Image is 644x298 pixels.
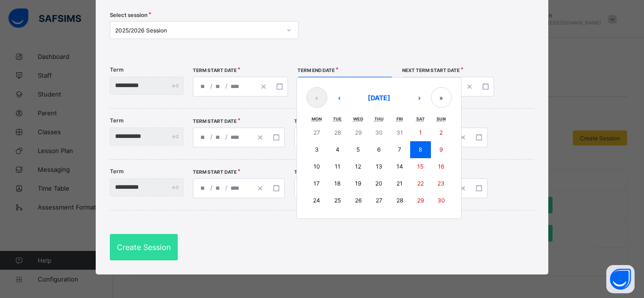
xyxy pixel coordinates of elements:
button: November 2, 2025 [431,124,452,141]
button: November 17, 2025 [306,175,327,192]
abbr: November 28, 2025 [396,197,403,204]
abbr: October 28, 2025 [334,129,341,136]
abbr: Wednesday [353,116,363,121]
abbr: November 22, 2025 [417,180,424,187]
button: November 29, 2025 [410,192,431,209]
button: November 9, 2025 [431,141,452,158]
abbr: November 23, 2025 [438,180,445,187]
button: November 25, 2025 [327,192,348,209]
button: October 29, 2025 [348,124,369,141]
button: Open asap [606,265,635,293]
button: November 15, 2025 [410,158,431,175]
label: Term [110,117,124,124]
span: Term Start Date [193,67,237,73]
abbr: November 8, 2025 [419,146,422,153]
abbr: November 21, 2025 [396,180,403,187]
span: [DATE] [368,94,390,102]
button: November 24, 2025 [306,192,327,209]
span: Next Term Start Date [402,67,460,73]
abbr: November 5, 2025 [356,146,360,153]
abbr: October 29, 2025 [355,129,362,136]
abbr: November 9, 2025 [439,146,443,153]
button: November 27, 2025 [369,192,389,209]
abbr: Tuesday [333,116,342,121]
label: Term [110,66,124,73]
span: Term End Date [294,118,331,124]
abbr: November 16, 2025 [438,163,444,170]
span: Term Start Date [193,169,237,175]
span: / [224,82,228,90]
abbr: October 30, 2025 [375,129,383,136]
span: Term End Date [294,169,331,175]
abbr: November 6, 2025 [377,146,380,153]
button: October 27, 2025 [306,124,327,141]
button: October 30, 2025 [369,124,389,141]
button: November 19, 2025 [348,175,369,192]
abbr: November 18, 2025 [334,180,340,187]
button: › [409,87,429,108]
abbr: November 12, 2025 [355,163,361,170]
button: » [431,87,452,108]
button: November 14, 2025 [389,158,410,175]
abbr: Thursday [374,116,384,121]
button: November 30, 2025 [431,192,452,209]
span: Create Session [117,242,171,252]
span: / [209,133,213,141]
span: / [224,184,228,192]
abbr: November 13, 2025 [376,163,382,170]
abbr: November 27, 2025 [376,197,382,204]
abbr: November 17, 2025 [314,180,320,187]
button: November 12, 2025 [348,158,369,175]
abbr: November 25, 2025 [334,197,341,204]
button: November 16, 2025 [431,158,452,175]
abbr: November 10, 2025 [314,163,320,170]
button: ‹ [329,87,349,108]
button: November 1, 2025 [410,124,431,141]
button: November 10, 2025 [306,158,327,175]
button: November 13, 2025 [369,158,389,175]
abbr: November 11, 2025 [335,163,340,170]
abbr: Friday [396,116,403,121]
div: 2025/2026 Session [115,27,281,34]
abbr: November 4, 2025 [336,146,339,153]
button: November 20, 2025 [369,175,389,192]
label: Term [110,168,124,175]
span: Term Start Date [193,118,237,124]
button: November 5, 2025 [348,141,369,158]
button: November 7, 2025 [389,141,410,158]
button: November 21, 2025 [389,175,410,192]
span: / [209,82,213,90]
abbr: November 24, 2025 [313,197,320,204]
abbr: Saturday [416,116,425,121]
button: « [306,87,327,108]
button: November 23, 2025 [431,175,452,192]
button: November 8, 2025 [410,141,431,158]
button: October 28, 2025 [327,124,348,141]
button: November 18, 2025 [327,175,348,192]
abbr: November 7, 2025 [398,146,401,153]
button: November 4, 2025 [327,141,348,158]
abbr: November 29, 2025 [417,197,424,204]
abbr: Monday [312,116,322,121]
abbr: November 3, 2025 [315,146,319,153]
button: November 26, 2025 [348,192,369,209]
abbr: November 14, 2025 [396,163,403,170]
button: November 28, 2025 [389,192,410,209]
abbr: October 27, 2025 [314,129,320,136]
button: [DATE] [351,87,407,108]
span: / [224,133,228,141]
abbr: November 26, 2025 [355,197,362,204]
button: October 31, 2025 [389,124,410,141]
abbr: November 15, 2025 [417,163,423,170]
abbr: Sunday [437,116,446,121]
span: / [209,184,213,192]
button: November 22, 2025 [410,175,431,192]
abbr: November 30, 2025 [438,197,445,204]
abbr: October 31, 2025 [396,129,403,136]
button: November 3, 2025 [306,141,327,158]
abbr: November 2, 2025 [439,129,443,136]
abbr: November 20, 2025 [375,180,382,187]
abbr: November 1, 2025 [419,129,422,136]
button: November 11, 2025 [327,158,348,175]
span: Select session [110,12,148,18]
